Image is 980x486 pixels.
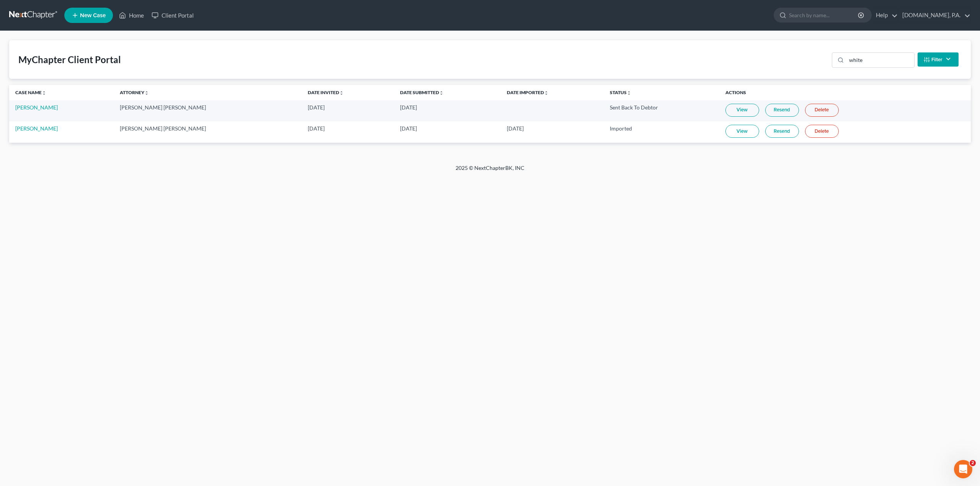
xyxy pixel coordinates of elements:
[627,91,631,95] i: unfold_more
[114,121,302,142] td: [PERSON_NAME] [PERSON_NAME]
[15,104,58,111] a: [PERSON_NAME]
[148,8,198,22] a: Client Portal
[114,100,302,121] td: [PERSON_NAME] [PERSON_NAME]
[272,164,708,178] div: 2025 © NextChapterBK, INC
[15,90,46,95] a: Case Nameunfold_more
[308,125,325,132] span: [DATE]
[765,104,799,117] a: Resend
[846,53,914,67] input: Search...
[42,91,46,95] i: unfold_more
[507,125,524,132] span: [DATE]
[120,90,149,95] a: Attorneyunfold_more
[719,85,971,100] th: Actions
[507,90,549,95] a: Date Importedunfold_more
[765,125,799,138] a: Resend
[115,8,148,22] a: Home
[439,91,444,95] i: unfold_more
[604,121,719,142] td: Imported
[725,125,759,138] a: View
[918,52,959,67] button: Filter
[80,13,106,18] span: New Case
[805,104,839,117] a: Delete
[805,125,839,138] a: Delete
[18,54,121,66] div: MyChapter Client Portal
[970,460,976,466] span: 2
[789,8,859,22] input: Search by name...
[308,90,344,95] a: Date Invitedunfold_more
[604,100,719,121] td: Sent Back To Debtor
[400,90,444,95] a: Date Submittedunfold_more
[872,8,898,22] a: Help
[308,104,325,111] span: [DATE]
[898,8,970,22] a: [DOMAIN_NAME], P.A.
[610,90,631,95] a: Statusunfold_more
[400,104,417,111] span: [DATE]
[15,125,58,132] a: [PERSON_NAME]
[725,104,759,117] a: View
[400,125,417,132] span: [DATE]
[144,91,149,95] i: unfold_more
[544,91,549,95] i: unfold_more
[954,460,972,478] iframe: Intercom live chat
[339,91,344,95] i: unfold_more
